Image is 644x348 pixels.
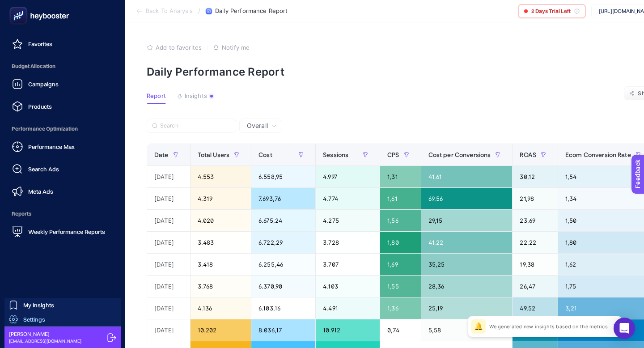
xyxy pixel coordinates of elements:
div: 6.558,95 [251,166,315,187]
span: Performance Max [28,143,75,150]
p: We generated new insights based on the metrics [489,323,608,330]
a: Settings [4,312,121,327]
div: 4.319 [191,188,251,209]
div: [DATE] [147,188,190,209]
span: Meta Ads [28,188,53,195]
div: 1,56 [380,210,420,231]
div: 49,52 [513,297,558,319]
div: [DATE] [147,319,190,341]
div: 41,61 [421,166,513,187]
span: My Insights [23,301,54,309]
div: 4.997 [316,166,380,187]
div: 6.675,24 [251,210,315,231]
span: Feedback [5,3,34,10]
span: 2 Days Trial Left [531,8,571,15]
div: 1,80 [380,232,420,253]
div: 21,98 [513,188,558,209]
div: 3.707 [316,254,380,275]
div: 1,55 [380,276,420,297]
div: [DATE] [147,232,190,253]
div: 41,22 [421,232,513,253]
a: Products [7,98,118,115]
div: 28,36 [421,276,513,297]
div: 6.370,90 [251,276,315,297]
span: [EMAIL_ADDRESS][DOMAIN_NAME] [9,338,81,344]
div: 4.020 [191,210,251,231]
div: 22,22 [513,232,558,253]
div: 4.774 [316,188,380,209]
span: [PERSON_NAME] [9,331,81,338]
div: 3.418 [191,254,251,275]
div: 1,31 [380,166,420,187]
div: 4.103 [316,276,380,297]
div: 25,19 [421,297,513,319]
span: Overall [247,121,268,130]
span: ROAS [520,151,536,158]
div: 3.483 [191,232,251,253]
div: 35,25 [421,254,513,275]
a: Favorites [7,35,118,53]
div: 3.728 [316,232,380,253]
a: Campaigns [7,75,118,93]
div: [DATE] [147,276,190,297]
div: 26,47 [513,276,558,297]
span: Report [147,93,166,100]
div: 10.912 [316,319,380,341]
span: Favorites [28,40,52,47]
div: 1,36 [380,297,420,319]
span: Performance Optimization [7,120,118,138]
a: Weekly Performance Reports [7,223,118,241]
div: 5,58 [421,319,513,341]
div: 19,38 [513,254,558,275]
span: Date [154,151,169,158]
span: Campaigns [28,81,59,88]
div: 23,69 [513,210,558,231]
div: 30,12 [513,166,558,187]
div: Open Intercom Messenger [614,318,635,339]
div: 10.202 [191,319,251,341]
div: [DATE] [147,166,190,187]
div: [DATE] [147,210,190,231]
span: Cost per Conversions [428,151,491,158]
div: 4.275 [316,210,380,231]
a: Search Ads [7,160,118,178]
div: [DATE] [147,297,190,319]
span: Products [28,103,52,110]
span: CPS [387,151,399,158]
span: Insights [185,93,207,100]
div: 29,15 [421,210,513,231]
div: 6.722,29 [251,232,315,253]
div: 0,74 [380,319,420,341]
div: 4.136 [191,297,251,319]
div: 8.036,17 [251,319,315,341]
span: Total Users [198,151,230,158]
span: Daily Performance Report [215,8,288,15]
div: 6.255,46 [251,254,315,275]
div: [DATE] [147,254,190,275]
span: Settings [23,316,45,323]
span: Ecom Conversion Rate [565,151,631,158]
a: Meta Ads [7,182,118,200]
div: 7.693,76 [251,188,315,209]
div: 4.553 [191,166,251,187]
span: Budget Allocation [7,57,118,75]
span: Back To Analysis [146,8,193,15]
span: Add to favorites [156,44,202,51]
div: 🔔 [471,319,486,334]
span: / [198,7,200,14]
div: 3.768 [191,276,251,297]
div: 4.491 [316,297,380,319]
span: Cost [258,151,272,158]
span: Weekly Performance Reports [28,228,105,235]
button: Notify me [213,44,250,51]
button: Add to favorites [147,44,202,51]
span: Reports [7,205,118,223]
div: 6.103,16 [251,297,315,319]
div: 1,61 [380,188,420,209]
a: Performance Max [7,138,118,156]
input: Search [160,123,231,129]
div: 69,56 [421,188,513,209]
span: Search Ads [28,166,59,173]
div: 1,69 [380,254,420,275]
span: Notify me [222,44,250,51]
